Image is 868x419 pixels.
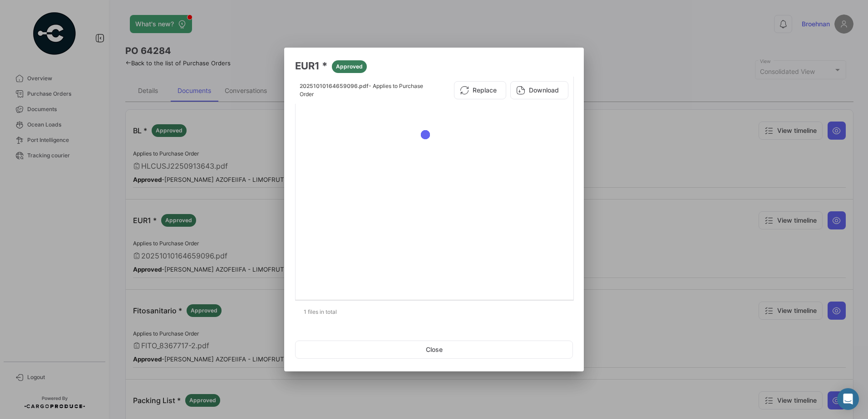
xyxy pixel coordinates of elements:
[295,341,573,359] button: Close
[454,81,506,99] button: Replace
[510,81,568,99] button: Download
[295,301,573,323] div: 1 files in total
[295,58,573,73] h3: EUR1 *
[300,83,369,89] span: 20251010164659096.pdf
[336,63,363,71] span: Approved
[837,388,859,410] div: Abrir Intercom Messenger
